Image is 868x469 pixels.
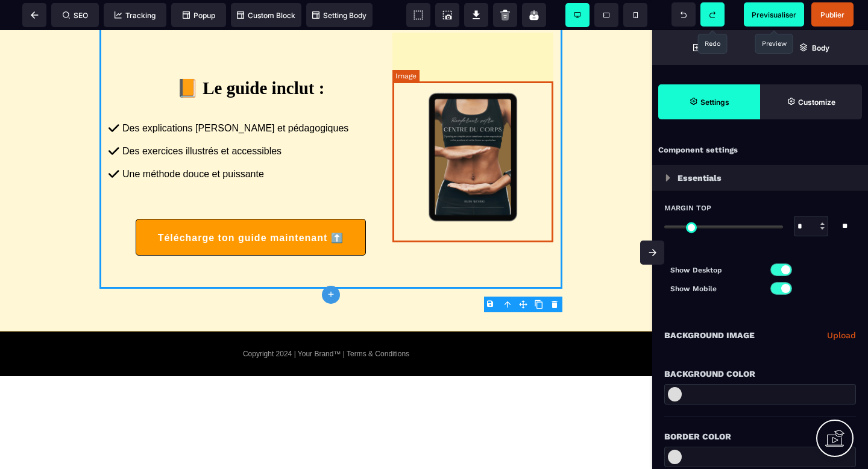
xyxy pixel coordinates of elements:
span: Custom Block [237,11,295,20]
img: 63ebf296ee3403b4d88188336a694e8d_2.png [392,46,553,207]
span: Publier [820,10,844,19]
strong: Settings [700,98,729,107]
span: Popup [183,11,215,20]
a: Upload [827,328,856,342]
button: Télécharge ton guide maintenant ⬆️ [136,189,366,225]
span: Open Style Manager [760,84,862,119]
p: Essentials [678,171,722,185]
div: Border Color [664,429,856,444]
span: Setting Body [312,11,366,20]
div: Component settings [652,139,868,162]
span: Tracking [115,11,156,20]
strong: Body [812,43,829,52]
span: Preview [744,2,804,27]
span: Margin Top [664,203,711,213]
div: Des explications [PERSON_NAME] et pédagogiques [122,93,389,104]
div: Une méthode douce et puissante [122,139,389,150]
strong: Customize [798,98,835,107]
span: Open Blocks [652,30,760,65]
span: Screenshot [435,3,459,27]
p: Background Image [664,328,755,342]
span: Open Layer Manager [760,30,868,65]
div: Background Color [664,367,856,381]
text: 📙 Le guide inclut : [108,27,392,78]
span: SEO [63,11,88,20]
p: Show Desktop [670,264,760,276]
img: loading [665,174,670,181]
span: Settings [658,84,760,119]
p: Show Mobile [670,283,760,295]
div: Des exercices illustrés et accessibles [122,116,389,127]
span: Previsualiser [752,10,796,19]
span: View components [406,3,430,27]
